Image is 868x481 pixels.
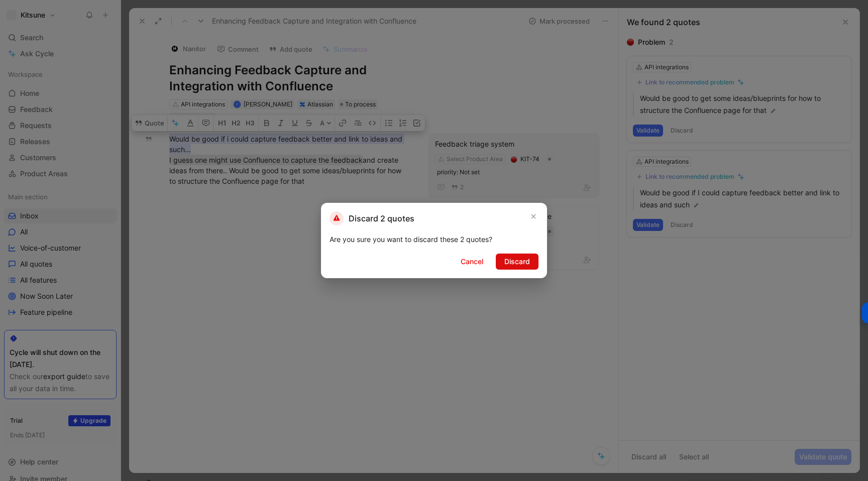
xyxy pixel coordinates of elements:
h2: Discard 2 quotes [330,211,414,225]
span: Cancel [461,256,483,268]
span: Discard [504,256,530,268]
button: Cancel [452,254,492,270]
div: Are you sure you want to discard these 2 quotes? [330,233,538,246]
button: Discard [496,254,538,270]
